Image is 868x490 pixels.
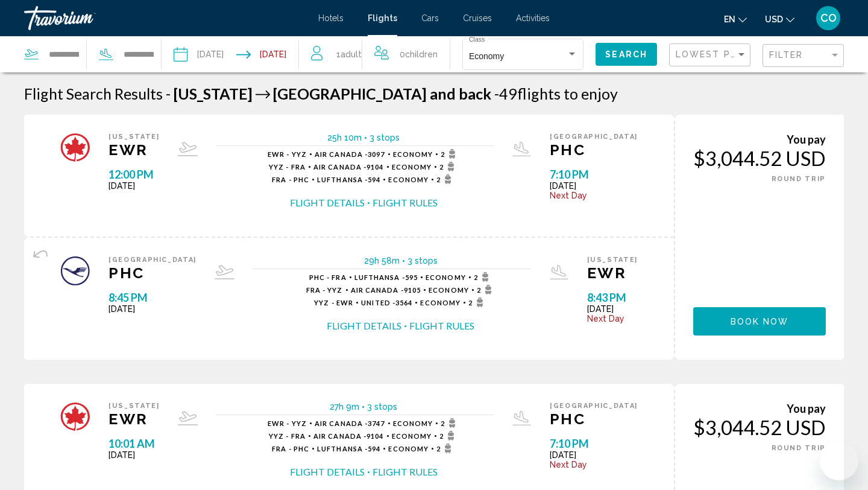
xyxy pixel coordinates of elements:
span: Book now [731,317,789,326]
span: [US_STATE] [108,133,160,141]
span: 594 [317,445,380,453]
button: Flight Rules [373,465,438,479]
span: Air Canada - [313,432,366,440]
span: - [494,84,499,103]
span: Economy [392,163,432,171]
span: FRA - PHC [272,176,309,183]
span: 3747 [315,419,385,427]
span: [GEOGRAPHIC_DATA] [108,256,197,264]
span: [DATE] [108,304,197,314]
a: Travorium [24,6,306,30]
button: Change language [724,10,747,28]
span: 2 [436,444,455,453]
span: Economy [388,445,429,453]
span: 9104 [313,432,384,440]
span: Lufthansa - [317,445,368,453]
span: 3564 [361,299,412,307]
span: 2 [474,272,492,282]
span: 10:01 AM [108,437,160,450]
span: 594 [317,176,380,183]
button: Flight Rules [409,319,474,332]
span: Economy [392,432,432,440]
span: flights to enjoy [517,84,618,103]
span: [GEOGRAPHIC_DATA] [273,84,427,103]
span: 2 [477,285,495,294]
span: [US_STATE] [587,256,638,264]
button: Filter [763,43,844,68]
h1: Flight Search Results [24,84,163,103]
span: 12:00 PM [108,168,160,181]
div: You pay [693,133,826,146]
span: Air Canada - [315,150,368,158]
mat-select: Sort by [676,50,747,60]
span: ROUND TRIP [772,175,826,183]
button: Flight Rules [373,196,438,209]
span: 2 [439,431,458,441]
span: Air Canada - [351,286,404,294]
span: 3 stops [370,133,400,142]
iframe: Button to launch messaging window [820,442,858,480]
span: Air Canada - [313,163,366,171]
span: EWR [108,410,160,428]
span: [DATE] [550,181,638,191]
span: 8:45 PM [108,291,197,304]
button: Book now [693,307,826,336]
a: Flights [368,13,397,23]
span: Lowest Price [676,49,753,59]
span: FRA - YYZ [306,286,343,294]
span: en [724,14,735,24]
span: Economy [469,51,504,61]
span: Activities [516,13,550,23]
span: [DATE] [550,450,638,460]
span: 27h 9m [330,402,359,412]
span: 2 [468,297,487,307]
span: PHC [108,264,197,282]
button: Return date: Jan 16, 2026 [236,36,286,72]
span: YYZ - FRA [269,163,306,171]
span: PHC [550,410,638,428]
span: Air Canada - [315,419,368,427]
span: 2 [439,162,458,171]
button: Depart date: Dec 23, 2025 [174,36,224,72]
span: [DATE] [108,450,160,460]
a: Cruises [463,13,492,23]
button: Search [596,43,657,65]
div: You pay [693,402,826,415]
span: [DATE] [587,304,638,314]
span: 2 [436,174,455,184]
span: EWR [108,141,160,159]
span: Economy [429,286,469,294]
span: and back [430,84,491,103]
span: [US_STATE] [108,402,160,410]
span: Lufthansa - [317,176,368,183]
button: Flight Details [290,196,365,209]
span: ROUND TRIP [772,444,826,452]
span: FRA - PHC [272,445,309,453]
span: 2 [441,418,459,428]
span: EWR - YYZ [268,150,307,158]
span: Economy [426,273,466,281]
span: 7:10 PM [550,437,638,450]
span: Next Day [587,314,638,323]
span: 9105 [351,286,421,294]
span: 9104 [313,163,384,171]
span: Cars [421,13,439,23]
span: CO [820,12,837,24]
span: YYZ - FRA [269,432,306,440]
span: 3 stops [407,256,438,266]
span: Economy [393,419,433,427]
button: Travelers: 1 adult, 0 children [299,36,450,72]
span: [US_STATE] [174,84,253,103]
span: 25h 10m [327,133,362,142]
span: 7:10 PM [550,168,638,181]
span: Next Day [550,191,638,200]
span: EWR [587,264,638,282]
span: 0 [400,46,438,63]
button: User Menu [813,5,844,31]
span: [GEOGRAPHIC_DATA] [550,402,638,410]
span: 1 [336,46,362,63]
span: 595 [354,273,418,281]
span: USD [765,14,783,24]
